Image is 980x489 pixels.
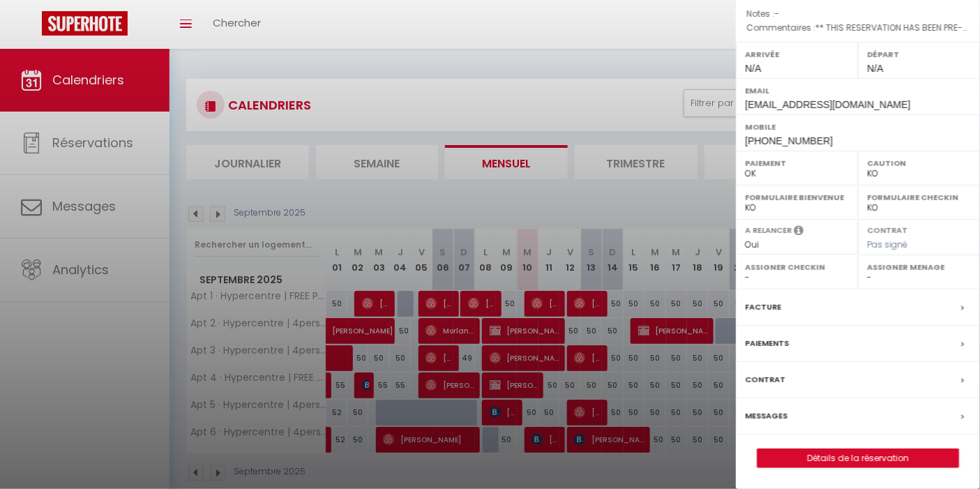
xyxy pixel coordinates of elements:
[757,449,958,467] a: Détails de la réservation
[745,135,833,146] span: [PHONE_NUMBER]
[745,47,849,61] label: Arrivée
[745,225,792,236] label: A relancer
[867,239,907,250] span: Pas signé
[746,7,970,21] p: Notes :
[774,8,779,20] span: -
[746,21,970,35] p: Commentaires :
[745,300,781,315] label: Facture
[867,225,907,234] label: Contrat
[745,260,849,274] label: Assigner Checkin
[867,47,971,61] label: Départ
[745,190,849,204] label: Formulaire Bienvenue
[745,156,849,170] label: Paiement
[867,260,971,274] label: Assigner Menage
[745,409,787,423] label: Messages
[867,63,883,74] span: N/A
[745,84,971,98] label: Email
[745,99,910,110] span: [EMAIL_ADDRESS][DOMAIN_NAME]
[757,449,959,468] button: Détails de la réservation
[11,6,53,47] button: Ouvrir le widget de chat LiveChat
[794,225,804,240] i: Sélectionner OUI si vous souhaiter envoyer les séquences de messages post-checkout
[745,63,761,74] span: N/A
[745,373,785,387] label: Contrat
[745,120,971,134] label: Mobile
[745,336,789,351] label: Paiements
[867,156,971,170] label: Caution
[867,190,971,204] label: Formulaire Checkin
